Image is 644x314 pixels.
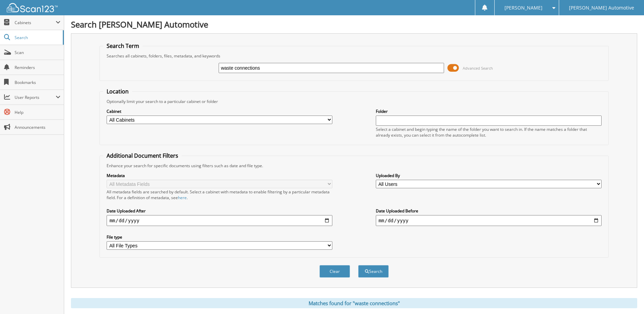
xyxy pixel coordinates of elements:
[107,173,332,178] label: Metadata
[15,124,60,130] span: Announcements
[15,20,56,25] span: Cabinets
[107,234,332,240] label: File type
[463,66,493,71] span: Advanced Search
[376,208,602,214] label: Date Uploaded Before
[7,3,58,12] img: scan123-logo-white.svg
[107,108,332,114] label: Cabinet
[376,215,602,226] input: end
[71,298,637,308] div: Matches found for "waste connections"
[103,152,182,159] legend: Additional Document Filters
[15,109,60,115] span: Help
[107,208,332,214] label: Date Uploaded After
[569,6,634,10] span: [PERSON_NAME] Automotive
[103,99,605,104] div: Optionally limit your search to a particular cabinet or folder
[15,65,60,70] span: Reminders
[376,108,602,114] label: Folder
[504,6,542,10] span: [PERSON_NAME]
[376,126,602,138] div: Select a cabinet and begin typing the name of the folder you want to search in. If the name match...
[15,80,60,85] span: Bookmarks
[15,50,60,55] span: Scan
[107,189,332,200] div: All metadata fields are searched by default. Select a cabinet with metadata to enable filtering b...
[103,88,132,95] legend: Location
[71,19,637,30] h1: Search [PERSON_NAME] Automotive
[103,42,143,50] legend: Search Term
[107,215,332,226] input: start
[319,265,350,278] button: Clear
[376,173,602,178] label: Uploaded By
[15,94,56,100] span: User Reports
[103,163,605,169] div: Enhance your search for specific documents using filters such as date and file type.
[358,265,389,278] button: Search
[103,53,605,59] div: Searches all cabinets, folders, files, metadata, and keywords
[178,195,187,200] a: here
[15,35,59,40] span: Search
